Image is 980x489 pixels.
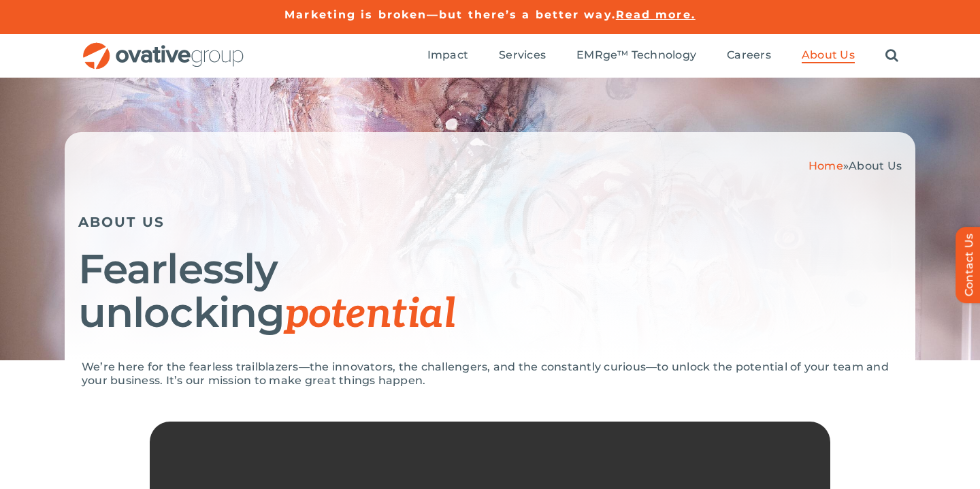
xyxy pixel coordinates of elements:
h5: ABOUT US [78,214,902,230]
span: Impact [427,48,468,62]
a: OG_Full_horizontal_RGB [82,41,245,54]
h1: Fearlessly unlocking [78,247,902,336]
p: We’re here for the fearless trailblazers—the innovators, the challengers, and the constantly curi... [82,360,898,388]
a: About Us [802,48,855,63]
span: EMRge™ Technology [576,48,696,62]
span: About Us [802,48,855,62]
a: Services [499,48,546,63]
a: EMRge™ Technology [576,48,696,63]
span: Careers [727,48,771,62]
span: potential [284,290,455,339]
a: Marketing is broken—but there’s a better way. [284,8,616,21]
a: Careers [727,48,771,63]
a: Home [808,159,843,172]
nav: Menu [427,34,898,78]
span: Services [499,48,546,62]
a: Read more. [616,8,696,21]
span: About Us [849,159,902,172]
span: » [808,159,902,172]
a: Search [885,48,898,63]
a: Impact [427,48,468,63]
